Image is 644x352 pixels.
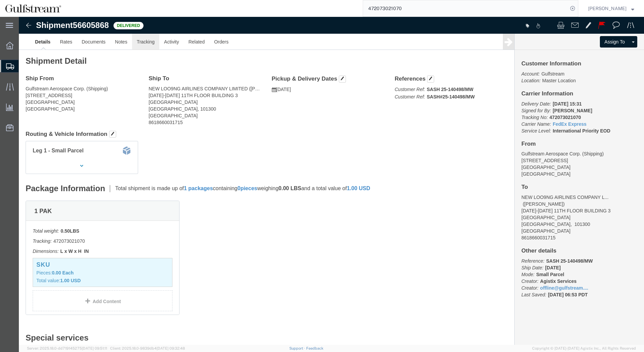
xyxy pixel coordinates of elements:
span: Server: 2025.18.0-dd719145275 [27,346,107,350]
a: Support [289,346,306,350]
span: [DATE] 09:32:48 [157,346,185,350]
span: Copyright © [DATE]-[DATE] Agistix Inc., All Rights Reserved [532,346,636,351]
button: [PERSON_NAME] [588,4,635,12]
span: Roger Sanchez [588,5,626,12]
span: [DATE] 09:51:11 [82,346,107,350]
span: Client: 2025.18.0-9839db4 [110,346,185,350]
a: Feedback [306,346,323,350]
iframe: FS Legacy Container [19,17,644,345]
input: Search for shipment number, reference number [363,0,568,17]
img: logo [5,3,62,13]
